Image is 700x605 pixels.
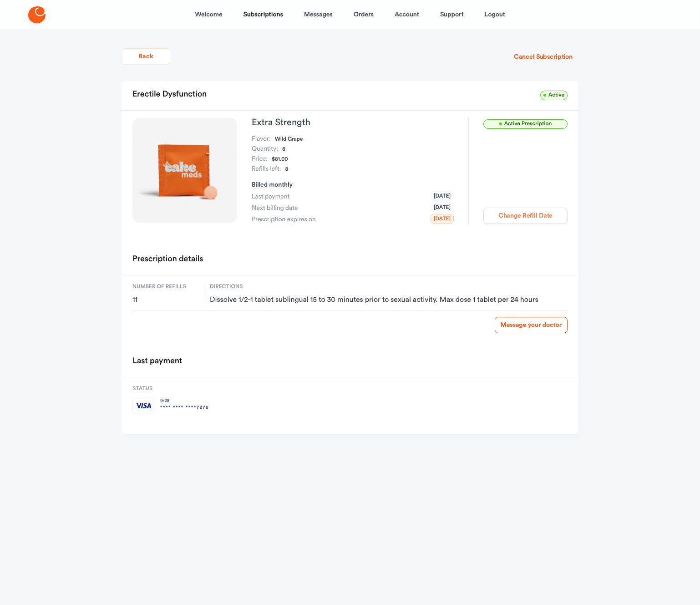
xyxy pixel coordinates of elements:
[304,4,333,25] a: Messages
[285,164,288,174] dd: 8
[252,203,298,213] span: Next billing date
[252,144,278,154] dt: Quantity:
[160,397,209,404] span: 9 / 28
[122,48,170,65] button: Back
[132,86,207,103] h2: Erectile Dysfunction
[132,397,156,414] img: visa
[282,144,285,154] dd: 6
[210,295,568,305] span: Dissolve 1/2-1 tablet sublingual 15 to 30 minutes prior to sexual activity. Max dose 1 tablet per...
[431,191,454,201] span: [DATE]
[395,4,419,25] a: Account
[431,214,454,224] span: [DATE]
[252,154,268,164] dt: Price:
[195,4,222,25] a: Welcome
[132,385,209,393] span: Status
[272,154,288,164] dd: $81.00
[252,118,454,127] h3: Extra Strength
[132,353,182,370] h2: Last payment
[540,91,568,100] span: Active
[252,164,281,174] dt: Refills left:
[132,283,198,291] span: Number of refills
[210,283,568,291] span: Directions
[431,203,454,212] span: [DATE]
[132,251,203,268] h2: Prescription details
[132,295,198,305] span: 11
[132,118,237,223] img: Extra Strength
[275,134,303,144] dd: Wild Grape
[252,134,271,144] dt: Flavor:
[485,4,505,25] a: Logout
[243,4,283,25] a: Subscriptions
[440,4,464,25] a: Support
[252,182,293,188] span: Billed monthly
[354,4,374,25] a: Orders
[483,208,568,224] button: Change Refill Date
[483,119,568,129] span: Active Prescription
[252,192,289,201] span: Last payment
[508,49,578,65] button: Cancel Subscription
[495,317,568,333] a: Message your doctor
[252,215,316,224] span: Prescription expires on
